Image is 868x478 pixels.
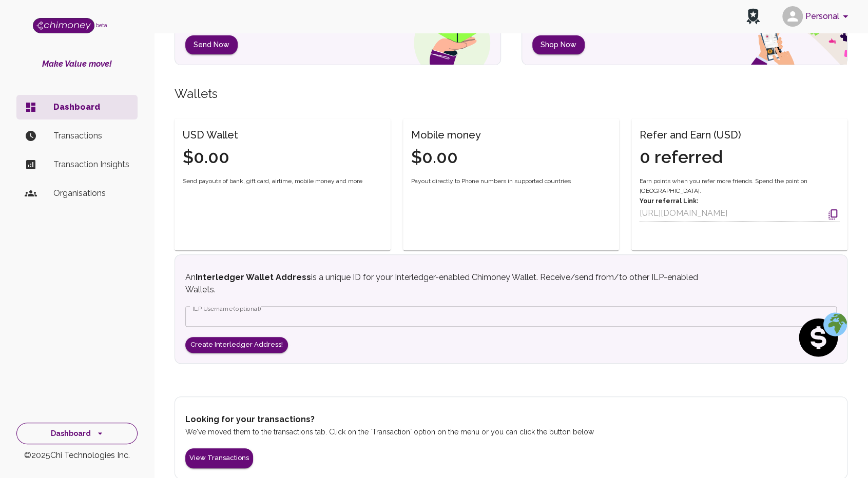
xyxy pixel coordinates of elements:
span: Payout directly to Phone numbers in supported countries [411,176,571,187]
span: Send payouts of bank, gift card, airtime, mobile money and more [183,176,362,187]
span: We've moved them to the transactions tab. Click on the `Transaction` option on the menu or you ca... [185,428,594,436]
span: beta [95,22,107,28]
h4: 0 referred [640,147,741,168]
strong: Your referral Link: [640,197,698,205]
button: Shop Now [532,35,585,54]
h6: USD Wallet [183,127,238,143]
button: Create Interledger Address! [185,337,288,353]
button: View Transactions [185,448,253,468]
p: Dashboard [53,101,129,113]
strong: Looking for your transactions? [185,414,315,424]
div: Earn points when you refer more friends. Spend the point on [GEOGRAPHIC_DATA]. [640,176,839,222]
strong: Interledger Wallet Address [196,272,311,282]
button: Send Now [185,35,238,54]
h6: Mobile money [411,127,481,143]
img: Logo [33,18,94,33]
p: Transactions [53,130,129,142]
button: account of current user [778,3,856,30]
h5: Wallets [175,86,847,102]
p: Organisations [53,187,129,200]
h6: Refer and Earn (USD) [640,127,741,143]
button: Dashboard [16,423,138,445]
img: social spend [796,312,847,363]
p: Transaction Insights [53,158,129,171]
h4: $0.00 [183,147,238,168]
p: An is a unique ID for your Interledger-enabled Chimoney Wallet. Receive/send from/to other ILP-en... [185,271,728,296]
h4: $0.00 [411,147,481,168]
label: ILP Username (optional) [192,304,261,313]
